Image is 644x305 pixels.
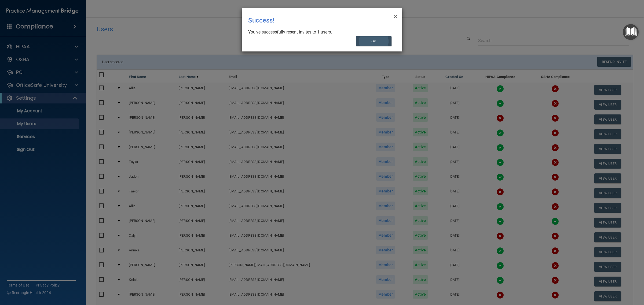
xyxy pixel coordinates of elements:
span: × [393,10,398,21]
iframe: Drift Widget Chat Controller [551,267,638,289]
div: Success! [248,13,374,28]
button: Open Resource Center [623,24,639,40]
button: OK [356,36,392,46]
div: You’ve successfully resent invites to 1 users. [248,29,391,35]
